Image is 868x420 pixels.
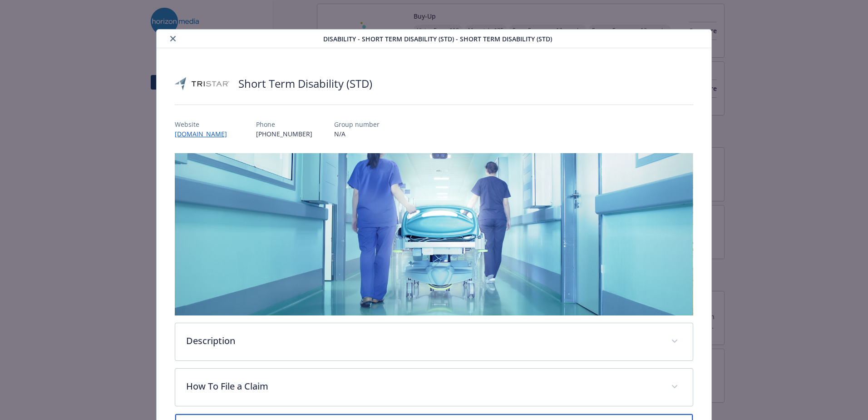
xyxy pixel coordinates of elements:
div: Description [175,323,693,360]
p: N/A [334,129,380,139]
p: Description [186,334,660,348]
a: [DOMAIN_NAME] [175,130,234,138]
p: Group number [334,120,380,129]
p: Phone [256,120,312,129]
h2: Short Term Disability (STD) [238,76,372,91]
img: TRISTAR Insurance Group [175,70,229,97]
p: [PHONE_NUMBER] [256,129,312,139]
div: How To File a Claim [175,369,693,406]
span: Disability - Short Term Disability (STD) - Short Term Disability (STD) [323,34,552,44]
p: Website [175,120,234,129]
button: close [168,33,178,44]
img: banner [175,153,693,315]
p: How To File a Claim [186,380,660,393]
